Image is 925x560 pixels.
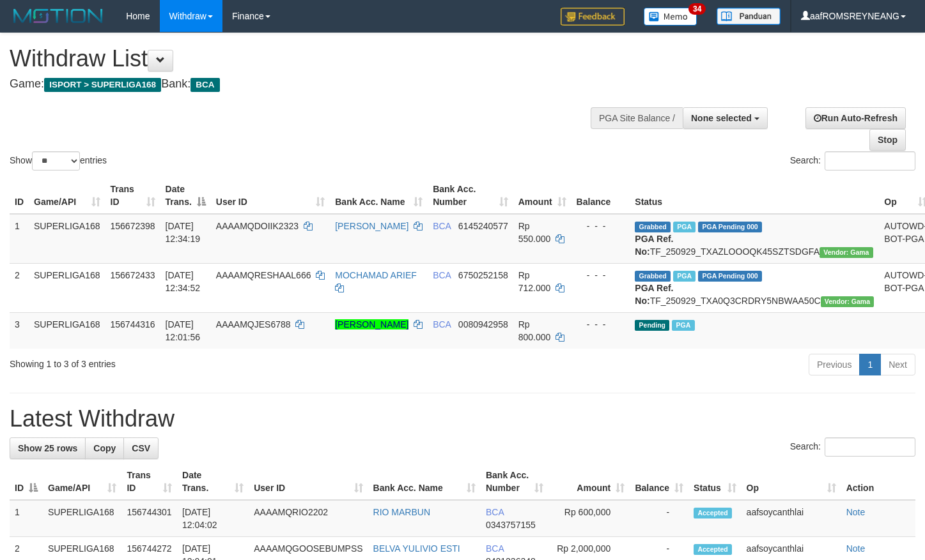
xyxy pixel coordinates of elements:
span: [DATE] 12:34:52 [166,270,201,293]
span: Marked by aafsoycanthlai [673,222,696,232]
span: BCA [433,319,451,329]
span: Show 25 rows [18,443,77,453]
span: BCA [190,78,219,92]
b: PGA Ref. No: [635,283,673,306]
div: Showing 1 to 3 of 3 entries [10,352,376,370]
span: PGA Pending [698,222,762,232]
span: 156744316 [111,319,155,329]
td: SUPERLIGA168 [29,263,105,312]
span: Copy 0080942958 to clipboard [458,319,508,329]
td: aafsoycanthlai [742,500,841,537]
span: Vendor URL: https://trx31.1velocity.biz [820,247,873,258]
span: [DATE] 12:34:19 [166,221,201,244]
label: Search: [790,437,915,457]
label: Show entries [10,151,107,170]
span: Rp 550.000 [518,221,551,244]
div: - - - [577,318,625,331]
span: BCA [433,270,451,280]
a: Run Auto-Refresh [805,107,906,129]
th: User ID: activate to sort column ascending [211,178,330,214]
th: Balance [571,178,630,214]
th: Amount: activate to sort column ascending [548,464,630,500]
span: Rp 712.000 [518,270,551,293]
th: Status [630,178,879,214]
button: None selected [683,107,768,129]
span: [DATE] 12:01:56 [166,319,201,342]
th: Game/API: activate to sort column ascending [29,178,105,214]
span: Accepted [694,508,732,518]
span: BCA [433,221,451,231]
a: Note [846,543,866,554]
a: 1 [859,354,881,375]
th: ID: activate to sort column descending [10,464,43,500]
a: Previous [809,354,860,375]
td: 1 [10,500,43,537]
a: Note [846,507,866,517]
th: Bank Acc. Name: activate to sort column ascending [368,464,481,500]
a: Next [880,354,915,375]
span: AAAAMQDOIIK2323 [216,221,299,231]
th: Date Trans.: activate to sort column descending [160,178,211,214]
img: Feedback.jpg [561,8,625,26]
img: panduan.png [717,8,781,25]
th: Date Trans.: activate to sort column ascending [177,464,249,500]
th: ID [10,178,29,214]
span: CSV [132,443,150,453]
a: MOCHAMAD ARIEF [335,270,417,280]
b: PGA Ref. No: [635,234,673,257]
span: Accepted [694,544,732,555]
a: CSV [123,437,159,459]
span: Marked by aafsoycanthlai [673,271,696,282]
span: Rp 800.000 [518,319,551,342]
div: PGA Site Balance / [591,107,683,129]
span: Grabbed [635,222,671,232]
td: - [630,500,688,537]
span: 156672398 [111,221,155,231]
td: SUPERLIGA168 [29,312,105,349]
a: [PERSON_NAME] [335,221,408,231]
label: Search: [790,151,915,170]
td: 2 [10,263,29,312]
td: AAAAMQRIO2202 [249,500,368,537]
th: Op: activate to sort column ascending [742,464,841,500]
td: 3 [10,312,29,349]
td: SUPERLIGA168 [29,214,105,264]
th: Game/API: activate to sort column ascending [43,464,121,500]
th: Trans ID: activate to sort column ascending [105,178,160,214]
span: 34 [688,3,706,15]
span: None selected [691,113,752,123]
a: BELVA YULIVIO ESTI [373,543,460,554]
a: Stop [869,129,906,151]
th: Bank Acc. Name: activate to sort column ascending [330,178,428,214]
span: BCA [486,543,504,554]
span: Copy [93,443,116,453]
td: Rp 600,000 [548,500,630,537]
span: Pending [635,320,669,331]
span: Copy 6750252158 to clipboard [458,270,508,280]
span: Grabbed [635,271,671,282]
a: RIO MARBUN [373,507,430,517]
h1: Withdraw List [10,46,604,72]
td: TF_250929_TXA0Q3CRDRY5NBWAA50C [630,263,879,312]
input: Search: [825,151,915,170]
div: - - - [577,220,625,232]
th: Bank Acc. Number: activate to sort column ascending [481,464,548,500]
th: User ID: activate to sort column ascending [249,464,368,500]
th: Trans ID: activate to sort column ascending [121,464,177,500]
td: 156744301 [121,500,177,537]
span: AAAAMQJES6788 [216,319,291,329]
a: [PERSON_NAME] [335,319,408,329]
th: Status: activate to sort column ascending [688,464,742,500]
span: AAAAMQRESHAAL666 [216,270,311,280]
img: Button%20Memo.svg [644,8,697,26]
th: Balance: activate to sort column ascending [630,464,688,500]
span: Marked by aafsoycanthlai [672,320,694,331]
th: Action [841,464,915,500]
th: Bank Acc. Number: activate to sort column ascending [428,178,513,214]
select: Showentries [32,151,80,170]
h1: Latest Withdraw [10,406,915,432]
a: Copy [85,437,124,459]
span: Copy 0343757155 to clipboard [486,520,536,530]
span: PGA Pending [698,271,762,282]
img: MOTION_logo.png [10,6,107,26]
